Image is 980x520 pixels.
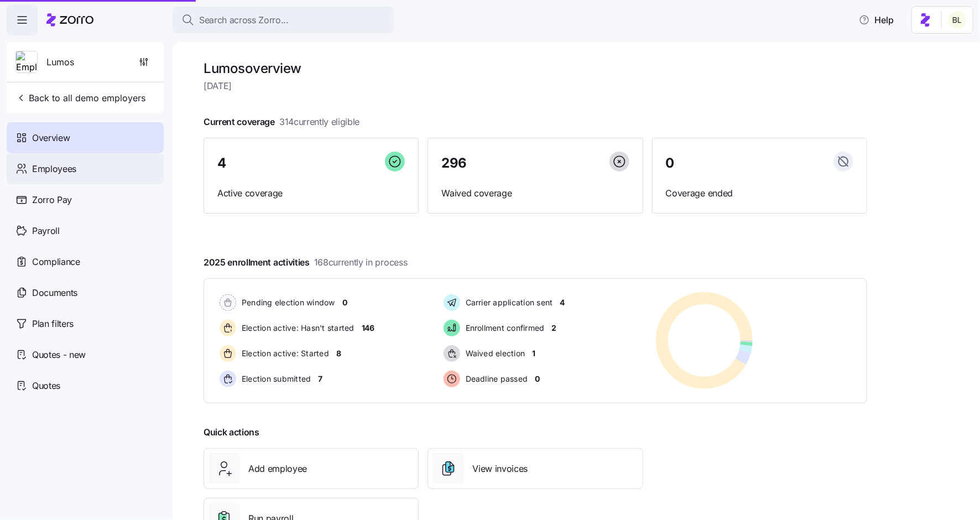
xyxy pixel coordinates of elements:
button: Back to all demo employers [11,87,150,109]
span: 0 [666,157,675,170]
span: Back to all demo employers [15,91,145,105]
span: Current coverage [204,115,359,129]
span: Lumos [46,55,74,69]
a: Zorro Pay [7,184,164,215]
span: View invoices [472,462,528,476]
a: Quotes [7,370,164,401]
span: 2025 enrollment activities [204,256,407,269]
span: Search across Zorro... [199,13,289,27]
span: 168 currently in process [314,256,408,269]
a: Employees [7,153,164,184]
a: Overview [7,122,164,153]
span: Quotes - new [32,348,86,362]
span: [DATE] [204,79,867,93]
span: Plan filters [32,317,74,331]
span: Overview [32,131,70,145]
span: Pending election window [238,297,335,308]
span: 0 [535,373,540,384]
a: Payroll [7,215,164,246]
span: Add employee [248,462,307,476]
span: Election active: Started [238,348,329,359]
span: 1 [532,348,535,359]
span: Election active: Hasn't started [238,323,355,334]
img: 2fabda6663eee7a9d0b710c60bc473af [948,11,966,29]
span: Coverage ended [666,186,853,200]
h1: Lumos overview [204,60,867,77]
a: Documents [7,277,164,308]
a: Plan filters [7,308,164,339]
span: Employees [32,162,76,176]
span: 4 [217,157,226,170]
span: Help [859,13,894,27]
span: 146 [362,323,374,334]
span: 4 [560,297,565,308]
span: Active coverage [217,186,405,200]
span: 314 currently eligible [279,115,359,129]
span: Enrollment confirmed [462,323,545,334]
span: 8 [336,348,341,359]
span: Waived coverage [441,186,629,200]
span: Election submitted [238,373,311,384]
span: 7 [319,373,323,384]
span: Waived election [462,348,525,359]
span: 0 [342,297,347,308]
span: 296 [441,157,467,170]
img: Employer logo [16,51,37,74]
span: Compliance [32,255,80,269]
button: Search across Zorro... [173,7,394,33]
a: Compliance [7,246,164,277]
span: Quick actions [204,425,259,439]
span: Payroll [32,224,60,238]
span: Carrier application sent [462,297,553,308]
span: 2 [552,323,557,334]
button: Help [850,9,903,31]
span: Documents [32,286,77,300]
span: Zorro Pay [32,193,72,207]
a: Quotes - new [7,339,164,370]
span: Deadline passed [462,373,528,384]
span: Quotes [32,379,60,393]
